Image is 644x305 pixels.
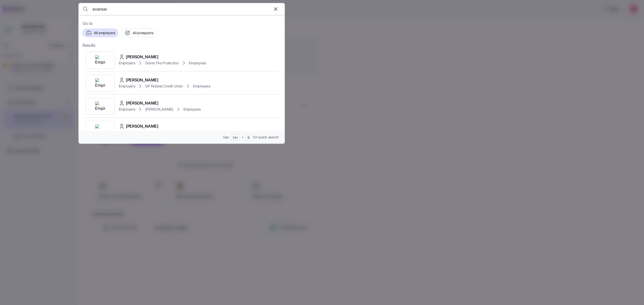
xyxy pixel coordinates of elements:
span: Ctrl [233,136,238,140]
span: for quick search [253,135,279,140]
span: Employees [193,84,210,89]
span: [PERSON_NAME] [126,54,158,60]
span: Results [83,42,95,48]
img: Employer logo [95,55,105,65]
span: GP Federal Credit Union [145,84,183,89]
span: [PERSON_NAME] [145,107,173,112]
span: B [248,136,250,140]
span: All prospects [133,30,153,35]
span: Use [223,135,229,140]
span: Employees [183,107,200,112]
button: All employers [83,29,118,37]
span: Employers [119,107,135,112]
span: Grand Fire Protection [145,61,179,66]
span: Employers [119,61,135,66]
img: Employer logo [95,78,105,88]
span: [PERSON_NAME] [126,100,158,106]
span: All employers [94,30,115,35]
span: [PERSON_NAME] [126,123,158,129]
img: Employer logo [95,124,105,134]
span: Go to [83,20,281,27]
img: Employer logo [95,101,105,111]
span: [PERSON_NAME] [126,77,158,83]
span: + [242,135,244,140]
span: Employees [189,61,206,66]
span: Employers [119,84,135,89]
button: All prospects [121,29,156,37]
